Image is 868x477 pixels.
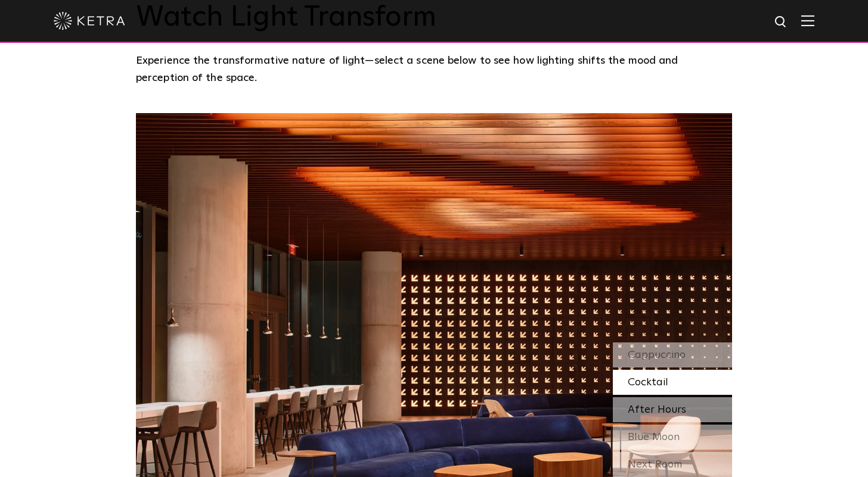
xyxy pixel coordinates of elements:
img: Hamburger%20Nav.svg [801,15,814,26]
span: Blue Moon [628,432,680,442]
span: Cappuccino [628,350,686,360]
p: Experience the transformative nature of light—select a scene below to see how lighting shifts the... [136,52,726,86]
span: Cocktail [628,377,668,388]
div: Next Room [613,452,732,477]
img: ketra-logo-2019-white [54,12,125,30]
img: search icon [774,15,789,30]
span: After Hours [628,404,686,415]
